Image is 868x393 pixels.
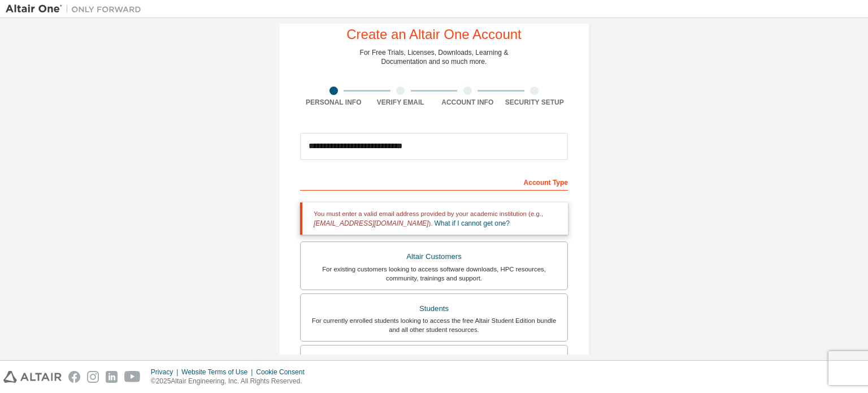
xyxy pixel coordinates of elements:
img: altair_logo.svg [3,371,62,383]
div: Account Info [434,98,501,107]
div: Security Setup [501,98,568,107]
img: youtube.svg [124,371,141,383]
div: Create an Altair One Account [346,28,522,41]
img: Altair One [6,3,147,15]
img: facebook.svg [68,371,80,383]
div: Altair Customers [307,249,561,265]
div: Privacy [151,368,181,377]
img: instagram.svg [87,371,99,383]
div: Account Type [300,172,568,191]
p: © 2025 Altair Engineering, Inc. All Rights Reserved. [151,377,311,386]
a: What if I cannot get one? [435,219,510,227]
div: Cookie Consent [256,368,311,377]
img: linkedin.svg [106,371,118,383]
div: Website Terms of Use [181,368,256,377]
span: [EMAIL_ADDRESS][DOMAIN_NAME] [314,219,428,227]
div: Students [307,301,561,317]
div: Personal Info [300,98,367,107]
div: Faculty [307,352,561,368]
div: For Free Trials, Licenses, Downloads, Learning & Documentation and so much more. [360,48,509,66]
div: Verify Email [367,98,435,107]
div: For existing customers looking to access software downloads, HPC resources, community, trainings ... [307,265,561,283]
div: For currently enrolled students looking to access the free Altair Student Edition bundle and all ... [307,316,561,334]
div: You must enter a valid email address provided by your academic institution (e.g., ). [300,202,568,235]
